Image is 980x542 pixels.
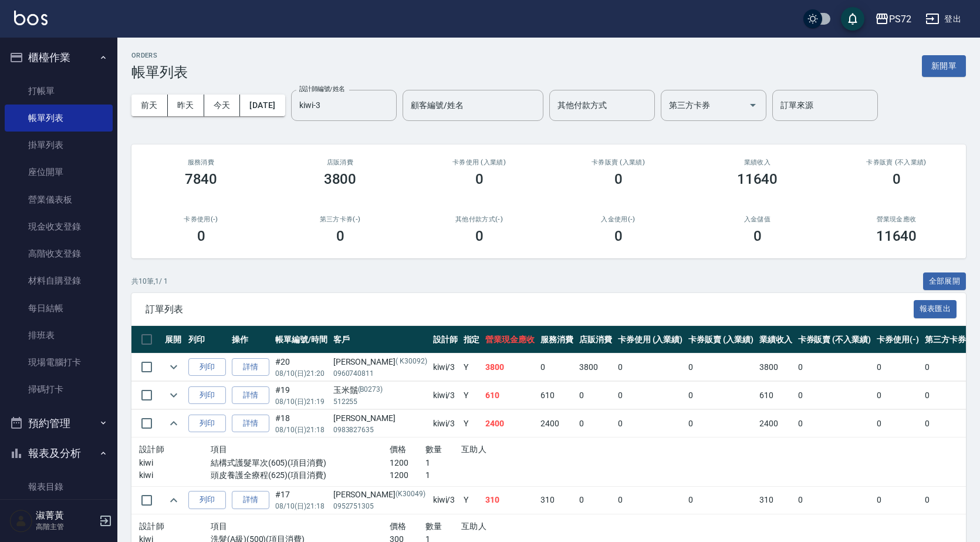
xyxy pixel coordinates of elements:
th: 客戶 [330,326,430,354]
th: 操作 [229,326,272,354]
td: 0 [874,354,922,381]
p: 1200 [390,469,425,482]
td: 3800 [756,354,795,381]
span: 數量 [425,445,442,454]
p: (B0273) [358,384,383,396]
p: 0983827635 [333,425,427,435]
button: 昨天 [168,95,204,116]
td: 0 [795,354,874,381]
p: 0960740811 [333,368,427,379]
p: 08/10 (日) 21:19 [275,396,327,407]
td: 0 [922,486,978,514]
button: expand row [165,415,183,432]
p: 高階主管 [36,521,96,532]
div: [PERSON_NAME] [333,412,427,425]
label: 設計師編號/姓名 [299,85,345,93]
h2: 卡券販賣 (不入業績) [841,159,952,166]
h2: 卡券使用(-) [146,216,256,223]
td: 0 [922,410,978,437]
td: 0 [874,410,922,437]
p: 共 10 筆, 1 / 1 [131,276,168,287]
h2: ORDERS [131,52,188,59]
th: 業績收入 [756,326,795,354]
a: 掛單列表 [5,132,113,159]
p: 結構式護髮單次(605)(項目消費) [211,457,390,469]
th: 第三方卡券(-) [922,326,978,354]
button: 全部展開 [923,272,967,291]
th: 帳單編號/時間 [272,326,330,354]
span: 設計師 [139,445,164,454]
button: expand row [165,358,183,376]
p: 0952751305 [333,501,427,511]
a: 材料自購登錄 [5,267,113,294]
h2: 業績收入 [702,159,813,166]
button: 登出 [921,8,966,30]
td: 3800 [576,354,615,381]
td: 0 [685,382,756,409]
div: 玉米鬚 [333,384,427,396]
button: 報表匯出 [914,300,957,318]
td: 310 [482,486,538,514]
h3: 0 [614,171,623,187]
td: Y [461,382,483,409]
a: 打帳單 [5,78,113,105]
h3: 0 [753,228,762,244]
span: 互助人 [461,521,486,531]
span: 價格 [390,445,407,454]
td: Y [461,354,483,381]
h5: 淑菁黃 [36,510,96,521]
a: 營業儀表板 [5,186,113,213]
th: 設計師 [430,326,461,354]
a: 報表匯出 [914,303,957,314]
td: kiwi /3 [430,354,461,381]
button: expand row [165,491,183,509]
p: (K30049) [396,489,425,501]
td: 2400 [756,410,795,437]
td: 0 [538,354,576,381]
td: 0 [685,354,756,381]
p: 08/10 (日) 21:18 [275,501,327,511]
h3: 3800 [324,171,357,187]
h2: 第三方卡券(-) [285,216,396,223]
td: 0 [922,382,978,409]
h2: 營業現金應收 [841,216,952,223]
button: 列印 [188,415,226,433]
button: save [841,7,864,31]
td: #17 [272,486,330,514]
td: 2400 [538,410,576,437]
h3: 0 [197,228,205,244]
th: 卡券販賣 (不入業績) [795,326,874,354]
button: expand row [165,386,183,404]
td: kiwi /3 [430,382,461,409]
h2: 卡券販賣 (入業績) [563,159,674,166]
td: 0 [795,410,874,437]
button: 列印 [188,358,226,376]
h2: 卡券使用 (入業績) [424,159,535,166]
h3: 0 [614,228,623,244]
a: 每日結帳 [5,295,113,322]
button: 今天 [204,95,241,116]
td: 2400 [482,410,538,437]
button: 列印 [188,386,226,405]
p: 1200 [390,457,425,469]
h3: 11640 [876,228,917,244]
td: 0 [576,486,615,514]
button: 新開單 [922,55,966,77]
h3: 7840 [185,171,218,187]
span: 數量 [425,521,442,531]
td: 0 [615,486,686,514]
h3: 0 [475,171,484,187]
td: 0 [576,382,615,409]
div: [PERSON_NAME] [333,489,427,501]
a: 掃碼打卡 [5,376,113,403]
td: 0 [795,382,874,409]
td: 610 [538,382,576,409]
td: 310 [538,486,576,514]
a: 座位開單 [5,159,113,186]
p: 頭皮養護全療程(625)(項目消費) [211,469,390,482]
span: 項目 [211,521,228,531]
h3: 帳單列表 [131,64,188,80]
p: 08/10 (日) 21:20 [275,368,327,379]
span: 設計師 [139,521,164,531]
td: 0 [615,354,686,381]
